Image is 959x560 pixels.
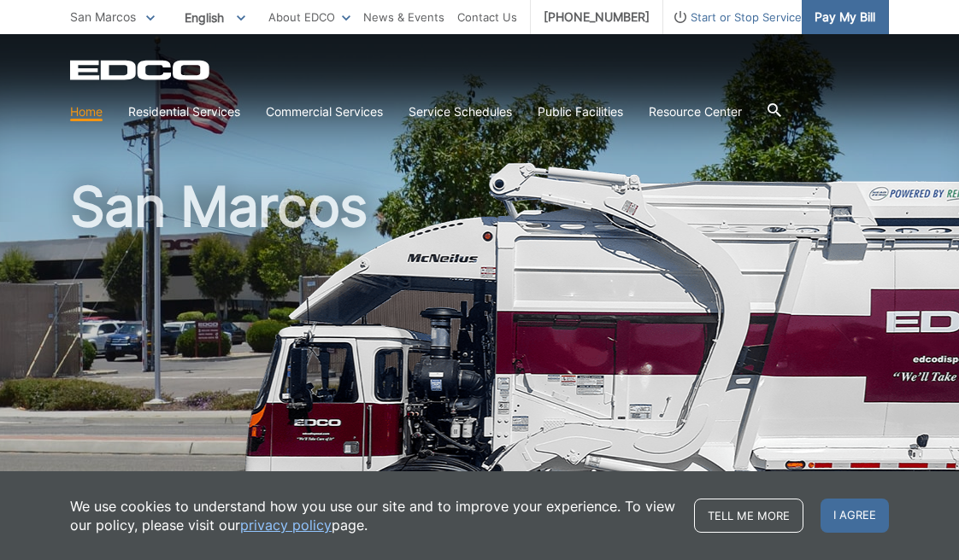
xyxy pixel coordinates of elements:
a: Contact Us [457,8,517,26]
a: Home [70,102,103,121]
h1: San Marcos [70,179,889,554]
a: privacy policy [240,516,332,534]
a: EDCD logo. Return to the homepage. [70,60,212,80]
a: Service Schedules [409,102,512,121]
span: English [172,3,258,32]
span: I agree [821,499,889,533]
a: News & Events [363,8,444,26]
a: Residential Services [128,102,240,121]
a: Commercial Services [266,102,383,121]
a: About EDCO [268,8,350,26]
a: Resource Center [649,102,742,121]
span: San Marcos [70,9,136,24]
span: Pay My Bill [815,8,875,26]
p: We use cookies to understand how you use our site and to improve your experience. To view our pol... [70,497,677,534]
a: Public Facilities [538,102,623,121]
a: Tell me more [694,499,803,533]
